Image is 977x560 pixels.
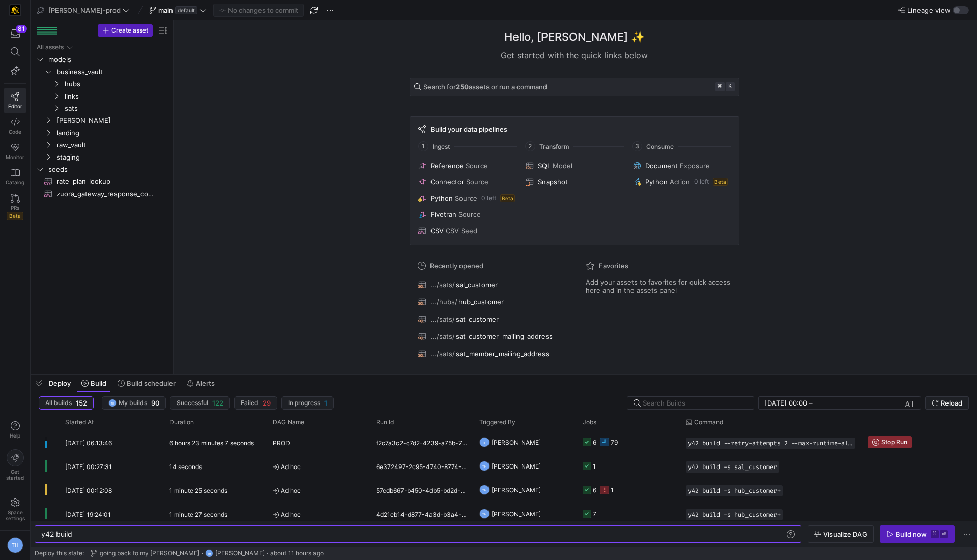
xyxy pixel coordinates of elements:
[688,463,777,471] span: y42 build -s sal_customer
[713,178,728,186] span: Beta
[7,537,23,553] div: TH
[35,102,169,114] div: Press SPACE to select this row.
[273,479,364,503] span: Ad hoc
[456,83,469,91] strong: 250
[49,379,71,387] span: Deploy
[7,212,23,220] span: Beta
[694,178,709,185] span: 0 left
[670,178,690,186] span: Action
[931,530,939,538] kbd: ⌘
[416,278,565,291] button: .../sats/sal_customer
[416,225,518,237] button: CSVCSV Seed
[35,66,169,78] div: Press SPACE to select this row.
[430,194,453,202] span: Python
[212,399,223,407] span: 122
[39,396,94,410] button: All builds152
[4,24,26,43] button: 81
[925,396,969,410] button: Reload
[48,164,167,175] span: seeds
[599,262,628,270] span: Favorites
[430,298,457,306] span: .../hubs/
[4,190,26,224] a: PRsBeta
[35,4,132,17] button: [PERSON_NAME]-prod
[147,4,209,17] button: maindefault
[8,103,22,109] span: Editor
[215,550,265,557] span: [PERSON_NAME]
[370,502,473,525] div: 4d21eb14-d877-4a3d-b3a4-e8dc8a80c321
[102,396,166,410] button: THMy builds90
[430,178,464,186] span: Connector
[881,439,907,446] span: Stop Run
[500,194,515,202] span: Beta
[430,162,464,170] span: Reference
[119,399,147,407] span: My builds
[715,82,725,91] kbd: ⌘
[631,160,732,172] button: DocumentExposure
[430,350,455,358] span: .../sats/
[643,399,745,407] input: Search Builds
[430,315,455,323] span: .../sats/
[288,399,320,407] span: In progress
[169,511,227,518] y42-duration: 1 minute 27 seconds
[281,396,334,410] button: In progress1
[241,399,258,407] span: Failed
[88,547,326,560] button: going back to my [PERSON_NAME]TH[PERSON_NAME]about 11 hours ago
[430,262,483,270] span: Recently opened
[808,525,874,543] button: Visualize DAG
[680,162,710,170] span: Exposure
[4,2,26,19] a: https://storage.googleapis.com/y42-prod-data-exchange/images/uAsz27BndGEK0hZWDFeOjoxA7jCwgK9jE472...
[430,210,456,219] span: Fivetran
[430,125,507,133] span: Build your data pipelines
[423,83,547,91] span: Search for assets or run a command
[611,430,618,454] div: 79
[868,436,912,448] button: Stop Run
[170,396,230,410] button: Successful122
[4,88,26,113] a: Editor
[809,399,813,407] span: –
[553,162,572,170] span: Model
[6,154,24,160] span: Monitor
[416,295,565,308] button: .../hubs/hub_customer
[416,330,565,343] button: .../sats/sat_customer_mailing_address
[6,469,24,481] span: Get started
[35,188,169,200] div: Press SPACE to select this row.
[56,151,167,163] span: staging
[45,399,72,407] span: All builds
[65,78,167,90] span: hubs
[446,227,477,235] span: CSV Seed
[4,113,26,139] a: Code
[583,419,596,426] span: Jobs
[416,347,565,360] button: .../sats/sat_member_mailing_address
[492,502,541,526] span: [PERSON_NAME]
[416,313,565,326] button: .../sats/sat_customer
[940,530,948,538] kbd: ⏎
[182,375,219,392] button: Alerts
[56,127,167,139] span: landing
[456,332,553,340] span: sat_customer_mailing_address
[4,535,26,556] button: TH
[880,525,955,543] button: Build now⌘⏎
[65,439,112,447] span: [DATE] 06:13:46
[39,502,965,526] div: Press SPACE to select this row.
[39,454,965,478] div: Press SPACE to select this row.
[941,399,962,407] span: Reload
[455,194,477,202] span: Source
[35,550,84,557] span: Deploy this state:
[177,399,208,407] span: Successful
[91,379,106,387] span: Build
[4,493,26,526] a: Spacesettings
[492,430,541,454] span: [PERSON_NAME]
[410,78,739,96] button: Search for250assets or run a command⌘k
[416,176,518,188] button: ConnectorSource
[694,419,723,426] span: Command
[688,487,781,494] span: y42 build -s hub_customer+
[39,478,965,502] div: Press SPACE to select this row.
[35,151,169,163] div: Press SPACE to select this row.
[169,487,227,494] y42-duration: 1 minute 25 seconds
[35,188,169,200] a: zuora_gateway_response_codes​​​​​​
[35,163,169,175] div: Press SPACE to select this row.
[376,419,394,426] span: Run Id
[98,24,153,37] button: Create asset
[35,114,169,127] div: Press SPACE to select this row.
[4,164,26,190] a: Catalog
